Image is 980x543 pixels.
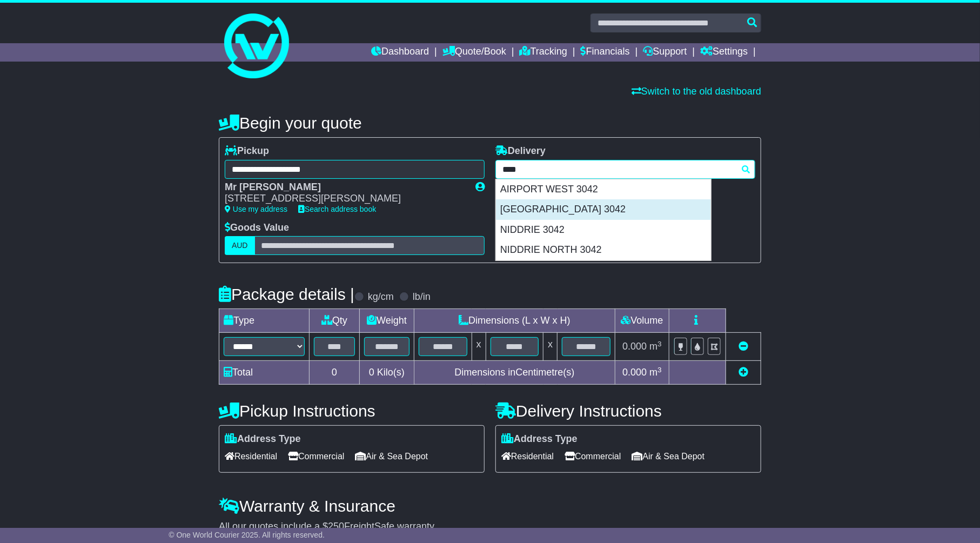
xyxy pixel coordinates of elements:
div: Mr [PERSON_NAME] [225,182,465,193]
td: Weight [360,309,414,333]
a: Support [643,43,687,62]
sup: 3 [657,366,662,374]
td: Dimensions in Centimetre(s) [414,361,615,385]
td: Qty [310,309,360,333]
span: Residential [225,448,277,465]
span: Residential [501,448,554,465]
h4: Pickup Instructions [219,402,485,420]
a: Search address book [298,205,376,213]
a: Tracking [520,43,567,62]
span: m [649,341,662,352]
label: kg/cm [368,291,394,303]
label: Address Type [501,433,578,445]
td: Volume [615,309,669,333]
span: 0.000 [622,367,647,378]
span: 0 [369,367,374,378]
h4: Package details | [219,285,354,303]
label: Pickup [225,145,269,157]
div: All our quotes include a $ FreightSafe warranty. [219,521,761,533]
td: Total [219,361,310,385]
h4: Begin your quote [219,114,761,132]
h4: Delivery Instructions [495,402,761,420]
typeahead: Please provide city [495,160,755,179]
span: Commercial [288,448,344,465]
a: Settings [700,43,748,62]
td: 0 [310,361,360,385]
label: Address Type [225,433,301,445]
span: Commercial [565,448,621,465]
span: Air & Sea Depot [355,448,428,465]
a: Quote/Book [442,43,506,62]
label: Delivery [495,145,546,157]
a: Financials [581,43,630,62]
div: AIRPORT WEST 3042 [496,179,711,200]
span: m [649,367,662,378]
a: Add new item [739,367,748,378]
span: Air & Sea Depot [632,448,705,465]
label: lb/in [413,291,431,303]
span: © One World Courier 2025. All rights reserved. [169,531,325,539]
label: AUD [225,236,255,255]
td: x [543,333,558,361]
a: Dashboard [371,43,429,62]
h4: Warranty & Insurance [219,497,761,515]
a: Switch to the old dashboard [632,86,761,97]
td: Type [219,309,310,333]
div: NIDDRIE NORTH 3042 [496,240,711,260]
div: [GEOGRAPHIC_DATA] 3042 [496,199,711,220]
a: Remove this item [739,341,748,352]
span: 0.000 [622,341,647,352]
span: 250 [328,521,344,532]
label: Goods Value [225,222,289,234]
td: Kilo(s) [360,361,414,385]
sup: 3 [657,340,662,348]
div: [STREET_ADDRESS][PERSON_NAME] [225,193,465,205]
a: Use my address [225,205,287,213]
td: Dimensions (L x W x H) [414,309,615,333]
td: x [472,333,486,361]
div: NIDDRIE 3042 [496,220,711,240]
